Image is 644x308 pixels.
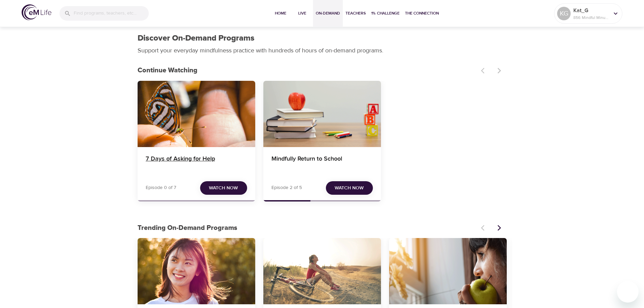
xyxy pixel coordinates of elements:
span: The Connection [405,10,439,17]
h4: 7 Days of Asking for Help [146,155,247,171]
button: Mindfully Return to School [263,81,381,147]
p: Episode 2 of 5 [271,184,302,191]
span: On-Demand [316,10,340,17]
span: Watch Now [209,184,238,192]
h4: Mindfully Return to School [271,155,373,171]
button: 7 Days of Emotional Intelligence [138,238,255,304]
span: Live [294,10,310,17]
button: Watch Now [326,181,373,195]
span: Watch Now [335,184,364,192]
button: Next items [492,220,507,235]
img: logo [22,4,51,20]
p: Episode 0 of 7 [146,184,176,191]
span: 1% Challenge [371,10,400,17]
div: KG [557,7,571,20]
h3: Continue Watching [138,67,477,74]
button: Mindful Eating: A Path to Well-being [389,238,507,304]
span: Home [272,10,289,17]
p: Kat_G [573,6,609,15]
h1: Discover On-Demand Programs [138,33,255,43]
button: 7 Days of Asking for Help [138,81,255,147]
p: Trending On-Demand Programs [138,223,477,233]
button: Getting Active [263,238,381,304]
p: 856 Mindful Minutes [573,15,609,21]
input: Find programs, teachers, etc... [74,6,149,21]
p: Support your everyday mindfulness practice with hundreds of hours of on-demand programs. [138,46,391,55]
span: Teachers [345,10,366,17]
button: Watch Now [200,181,247,195]
iframe: Button to launch messaging window [617,281,639,303]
